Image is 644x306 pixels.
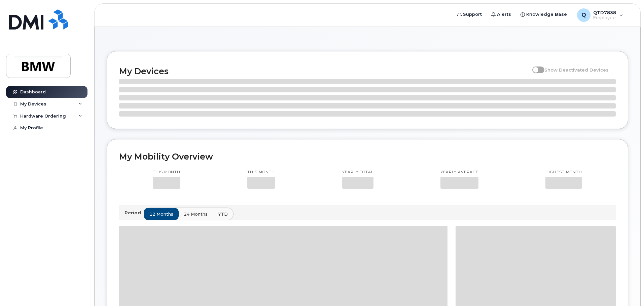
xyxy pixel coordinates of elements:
p: Highest month [545,170,582,175]
p: Yearly average [440,170,478,175]
p: This month [153,170,180,175]
span: Show Deactivated Devices [544,67,609,73]
p: Period [124,210,144,216]
span: 24 months [184,211,208,217]
h2: My Mobility Overview [119,151,616,162]
p: This month [247,170,275,175]
span: YTD [218,211,228,217]
p: Yearly total [342,170,373,175]
input: Show Deactivated Devices [532,63,538,69]
h2: My Devices [119,66,529,76]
